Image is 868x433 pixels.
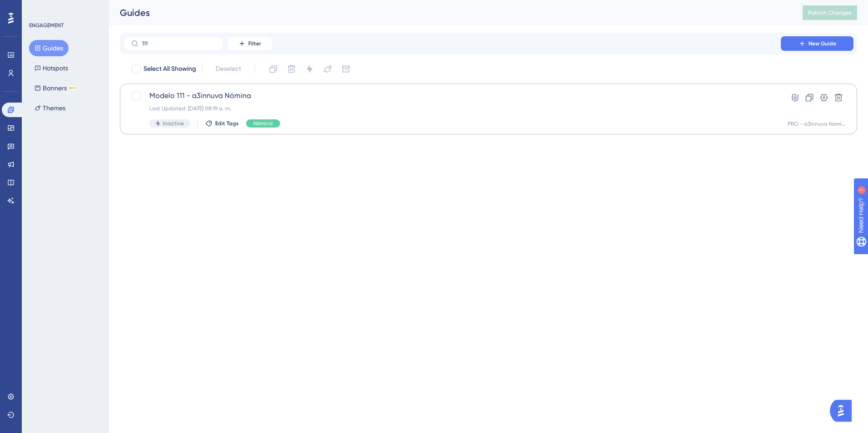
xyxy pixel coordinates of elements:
button: Themes [29,100,71,116]
span: Edit Tags [215,120,239,127]
div: PRO - a3innuva Nomina [788,120,846,128]
iframe: UserGuiding AI Assistant Launcher [830,397,857,424]
input: Search [142,40,216,47]
button: Edit Tags [205,120,239,127]
div: 1 [63,5,66,12]
span: Modelo 111 - a3innuva Nómina [149,90,755,101]
span: Nómina [253,120,273,127]
button: Publish Changes [803,5,857,20]
span: Filter [248,40,261,47]
button: Filter [227,36,272,51]
div: Last Updated: [DATE] 08:19 a. m. [149,105,755,112]
button: Guides [29,40,69,56]
button: New Guide [781,36,853,51]
span: Publish Changes [808,9,852,16]
div: Guides [120,6,780,19]
span: Inactive [163,120,184,127]
div: ENGAGEMENT [29,22,64,29]
span: Deselect [216,64,241,74]
span: Need Help? [21,2,57,13]
div: BETA [69,86,77,90]
button: BannersBETA [29,80,82,96]
span: Select All Showing [143,64,196,74]
span: New Guide [809,40,836,47]
button: Hotspots [29,60,74,76]
button: Deselect [207,61,249,77]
